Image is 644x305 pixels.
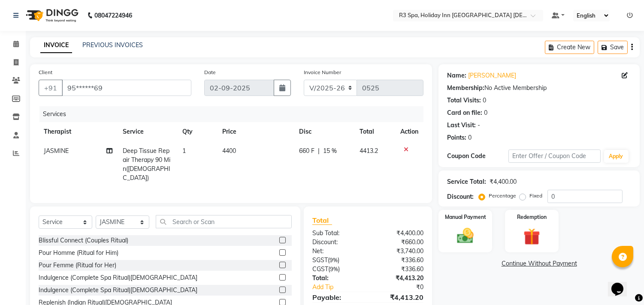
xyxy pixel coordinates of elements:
[447,121,476,130] div: Last Visit:
[182,147,186,155] span: 1
[518,226,545,247] img: _gift.svg
[44,147,69,155] span: JASMINE
[39,261,116,270] div: Pour Femme (Ritual for Her)
[306,229,368,238] div: Sub Total:
[395,122,423,141] th: Action
[118,122,177,141] th: Service
[354,122,395,141] th: Total
[312,265,328,273] span: CGST
[468,133,472,142] div: 0
[445,213,486,221] label: Manual Payment
[299,147,314,155] span: 660 F
[508,150,600,163] input: Enter Offer / Coupon Code
[360,147,378,155] span: 4413.2
[123,147,170,182] span: Deep Tissue Repair Therapy 90 Min([DEMOGRAPHIC_DATA])
[39,273,197,282] div: Indulgence (Complete Spa Ritual)[DEMOGRAPHIC_DATA]
[39,69,52,76] label: Client
[204,69,216,76] label: Date
[368,256,430,265] div: ₹336.60
[468,71,516,80] a: [PERSON_NAME]
[608,271,635,296] iframe: chat widget
[62,80,191,96] input: Search by Name/Mobile/Email/Code
[306,274,368,283] div: Total:
[306,265,368,274] div: ( )
[447,71,466,80] div: Name:
[306,283,378,292] a: Add Tip
[447,96,481,105] div: Total Visits:
[598,41,628,54] button: Save
[22,3,81,27] img: logo
[294,122,354,141] th: Disc
[604,150,629,163] button: Apply
[447,177,486,186] div: Service Total:
[447,192,474,201] div: Discount:
[318,147,320,155] span: |
[156,215,292,228] input: Search or Scan
[447,84,631,93] div: No Active Membership
[312,216,332,225] span: Total
[306,292,368,302] div: Payable:
[517,213,547,221] label: Redemption
[177,122,217,141] th: Qty
[217,122,294,141] th: Price
[368,265,430,274] div: ₹336.60
[330,257,338,263] span: 9%
[306,238,368,247] div: Discount:
[484,108,487,117] div: 0
[368,274,430,283] div: ₹4,413.20
[368,238,430,247] div: ₹660.00
[306,256,368,265] div: ( )
[39,248,118,257] div: Pour Homme (Ritual for Him)
[529,192,542,200] label: Fixed
[304,69,341,76] label: Invoice Number
[94,3,132,27] b: 08047224946
[323,147,337,155] span: 15 %
[545,41,594,54] button: Create New
[490,177,517,186] div: ₹4,400.00
[40,38,72,53] a: INVOICE
[452,226,479,245] img: _cash.svg
[478,121,480,130] div: -
[39,106,430,122] div: Services
[82,41,143,49] a: PREVIOUS INVOICES
[222,147,236,155] span: 4400
[39,80,63,96] button: +91
[447,133,466,142] div: Points:
[483,96,486,105] div: 0
[447,152,508,161] div: Coupon Code
[368,247,430,256] div: ₹3,740.00
[39,122,118,141] th: Therapist
[306,247,368,256] div: Net:
[447,108,482,117] div: Card on file:
[39,286,197,295] div: Indulgence (Complete Spa Ritual)[DEMOGRAPHIC_DATA]
[312,256,328,264] span: SGST
[447,84,484,93] div: Membership:
[489,192,516,200] label: Percentage
[330,266,338,272] span: 9%
[440,259,638,268] a: Continue Without Payment
[378,283,430,292] div: ₹0
[368,229,430,238] div: ₹4,400.00
[368,292,430,302] div: ₹4,413.20
[39,236,128,245] div: Blissful Connect (Couples Ritual)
